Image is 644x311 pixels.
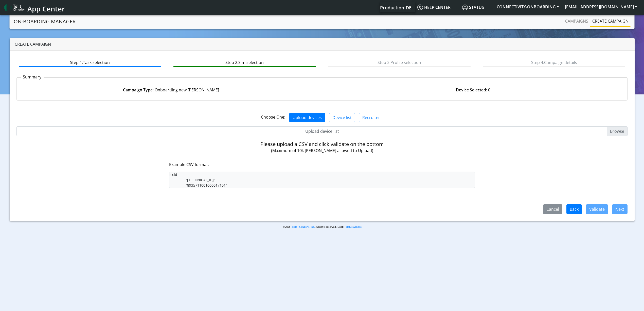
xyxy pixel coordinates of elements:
[380,5,412,11] span: Production-DE
[271,148,373,153] span: (Maximum of 10k [PERSON_NAME] allowed to Upload)
[417,5,451,10] span: Help center
[21,74,44,80] p: Summary
[462,5,484,10] span: Status
[27,4,65,13] span: App Center
[562,2,640,11] button: [EMAIL_ADDRESS][DOMAIN_NAME]
[483,57,625,67] btn: Step 4: Campaign details
[563,16,590,26] a: Campaigns
[165,225,479,229] p: © 2025 . All rights reserved.[DATE] |
[329,113,355,122] button: Device list
[460,2,494,12] a: Status
[380,2,411,12] a: Your current platform instance
[123,87,153,93] strong: Campaign Type
[328,57,470,67] btn: Step 3: Profile selection
[456,87,486,93] strong: Device Selected
[346,225,362,228] a: Status website
[20,87,322,93] div: : Onboarding new [PERSON_NAME]
[612,204,628,214] button: Next
[322,87,624,93] div: : 0
[290,225,315,228] a: Telit IoT Solutions, Inc.
[494,2,562,11] button: CONNECTIVITY-ONBOARDING
[4,2,64,13] a: App Center
[543,204,562,214] button: Cancel
[359,113,383,122] button: Recruiter
[289,113,325,122] button: Upload devices
[415,2,460,12] a: Help center
[4,4,25,12] img: logo-telit-cinterion-gw-new.png
[10,38,635,51] div: Create campaign
[261,114,285,120] span: Choose One:
[14,17,76,27] a: On-Boarding Manager
[586,204,608,214] button: Validate
[417,5,423,10] img: knowledge.svg
[169,161,475,168] p: Example CSV format:
[169,172,475,188] pre: iccid "[TECHNICAL_ID]" "8935711001000017101"
[462,5,468,10] img: status.svg
[169,141,475,153] h5: Please upload a CSV and click validate on the bottom
[19,57,161,67] btn: Step 1: Task selection
[566,204,582,214] button: Back
[173,57,316,67] btn: Step 2: Sim selection
[590,16,631,26] a: Create campaign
